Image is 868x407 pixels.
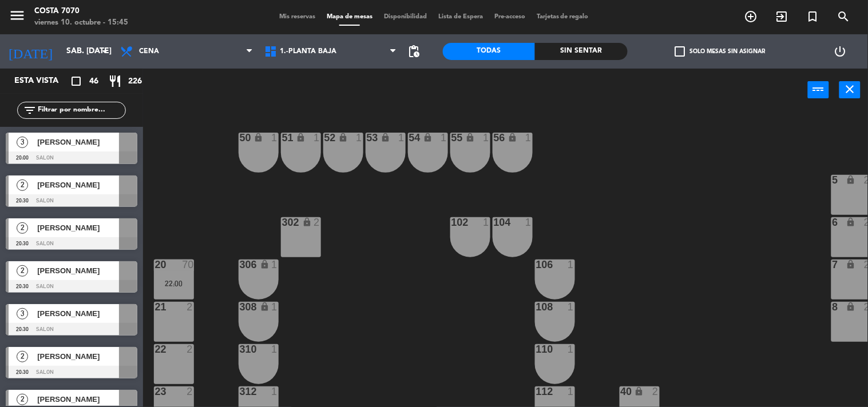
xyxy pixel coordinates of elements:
i: lock [423,133,433,142]
div: 308 [240,302,240,312]
div: 2 [187,386,193,397]
div: 1 [271,260,278,270]
span: [PERSON_NAME] [37,350,119,362]
i: lock [296,133,306,142]
i: lock [846,260,856,269]
div: 1 [525,217,532,228]
i: power_input [812,82,826,96]
div: 1 [483,217,490,228]
i: lock [260,302,269,312]
i: turned_in_not [806,10,820,23]
span: 46 [89,75,98,88]
div: 52 [324,133,325,143]
i: lock [635,386,644,396]
i: power_settings_new [834,45,847,58]
span: Disponibilidad [378,14,433,20]
i: lock [465,133,475,142]
i: close [843,82,857,96]
span: 2 [17,394,28,405]
i: lock [338,133,348,142]
div: 1 [441,133,447,143]
div: 2 [187,344,193,354]
span: check_box_outline_blank [675,46,685,57]
span: [PERSON_NAME] [37,308,119,320]
div: 51 [282,133,283,143]
button: power_input [808,81,829,98]
div: Costa 7070 [34,6,128,17]
input: Filtrar por nombre... [37,104,125,117]
div: 2 [314,217,320,228]
div: 1 [568,260,574,270]
div: 54 [409,133,410,143]
span: Mis reservas [274,14,321,20]
i: lock [846,175,856,185]
span: Mapa de mesas [321,14,378,20]
i: exit_to_app [775,10,789,23]
span: [PERSON_NAME] [37,179,119,191]
div: viernes 10. octubre - 15:45 [34,17,128,29]
i: lock [846,302,856,312]
span: [PERSON_NAME] [37,265,119,277]
div: 21 [155,302,156,312]
div: 310 [240,344,240,354]
span: Cena [139,47,159,55]
div: 1 [356,133,363,143]
span: 2 [17,265,28,277]
div: 1 [271,133,278,143]
span: [PERSON_NAME] [37,136,119,148]
div: 55 [451,133,452,143]
div: 302 [282,217,283,228]
div: Sin sentar [535,43,628,60]
button: menu [9,7,26,28]
span: [PERSON_NAME] [37,393,119,405]
div: 1 [568,386,574,397]
div: 1 [271,302,278,312]
i: crop_square [69,74,83,88]
div: Esta vista [6,74,82,88]
i: lock [253,133,263,142]
span: 226 [128,75,142,88]
div: 50 [240,133,240,143]
i: lock [302,217,312,227]
i: restaurant [108,74,122,88]
div: 1 [398,133,405,143]
div: 1 [483,133,490,143]
i: lock [508,133,517,142]
i: filter_list [23,103,37,117]
div: Todas [443,43,536,60]
div: 22 [155,344,156,354]
div: 53 [367,133,367,143]
div: 22:00 [154,280,194,288]
label: Solo mesas sin asignar [675,46,765,57]
div: 102 [451,217,452,228]
div: 1 [271,386,278,397]
i: lock [260,260,269,269]
i: search [837,10,851,23]
div: 106 [536,260,537,270]
span: Pre-acceso [489,14,531,20]
div: 70 [182,260,193,270]
div: 1 [525,133,532,143]
span: 3 [17,137,28,148]
div: 1 [568,302,574,312]
div: 40 [621,386,621,397]
div: 20 [155,260,156,270]
span: 2 [17,222,28,234]
button: close [839,81,861,98]
i: add_circle_outline [744,10,758,23]
span: 3 [17,308,28,320]
div: 1 [314,133,320,143]
div: 112 [536,386,537,397]
div: 104 [494,217,494,228]
span: 2 [17,351,28,362]
span: pending_actions [407,45,421,58]
i: lock [381,133,390,142]
span: [PERSON_NAME] [37,222,119,234]
div: 2 [652,386,659,397]
div: 306 [240,260,240,270]
i: lock [846,217,856,227]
